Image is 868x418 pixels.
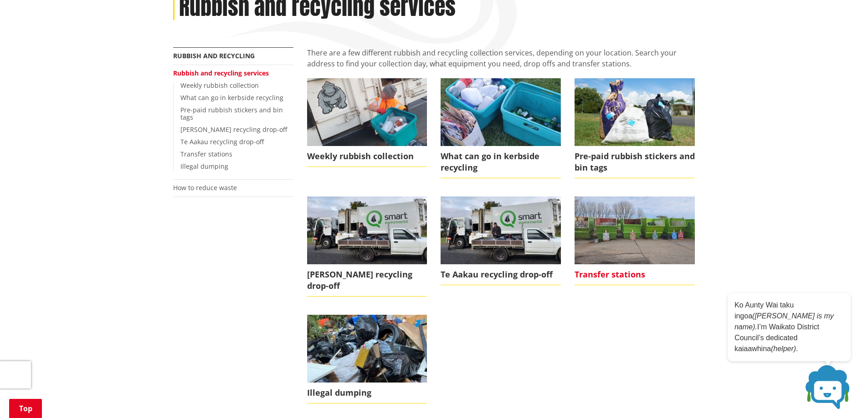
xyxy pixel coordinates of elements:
[575,196,695,285] a: Transfer stations
[180,106,283,122] a: Pre-paid rubbish stickers and bin tags
[180,162,228,171] a: Illegal dumping
[9,399,42,418] a: Top
[307,196,427,264] img: Glen Murray drop-off (1)
[441,196,561,285] a: Te Aakau recycling drop-off
[307,383,427,403] span: Illegal dumping
[180,150,232,158] a: Transfer stations
[575,196,695,264] img: Transfer station
[173,69,269,77] a: Rubbish and recycling services
[575,78,695,178] a: Pre-paid rubbish stickers and bin tags
[307,264,427,297] span: [PERSON_NAME] recycling drop-off
[734,312,834,331] em: ([PERSON_NAME] is my name).
[307,146,427,167] span: Weekly rubbish collection
[180,137,264,146] a: Te Aakau recycling drop-off
[180,81,259,90] a: Weekly rubbish collection
[441,78,561,178] a: What can go in kerbside recycling
[173,51,255,60] a: Rubbish and recycling
[180,93,283,102] a: What can go in kerbside recycling
[575,264,695,285] span: Transfer stations
[180,125,287,134] a: [PERSON_NAME] recycling drop-off
[771,345,796,353] em: (helper)
[441,196,561,264] img: Glen Murray drop-off (1)
[307,78,427,167] a: Weekly rubbish collection
[307,47,695,69] p: There are a few different rubbish and recycling collection services, depending on your location. ...
[575,78,695,146] img: Bins bags and tags
[173,183,237,192] a: How to reduce waste
[307,315,427,403] a: Illegal dumping
[307,196,427,297] a: [PERSON_NAME] recycling drop-off
[441,78,561,146] img: kerbside recycling
[575,146,695,178] span: Pre-paid rubbish stickers and bin tags
[307,78,427,146] img: Recycling collection
[307,315,427,382] img: Illegal dumping
[734,300,844,354] p: Ko Aunty Wai taku ingoa I’m Waikato District Council’s dedicated kaiaawhina .
[441,264,561,285] span: Te Aakau recycling drop-off
[441,146,561,178] span: What can go in kerbside recycling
